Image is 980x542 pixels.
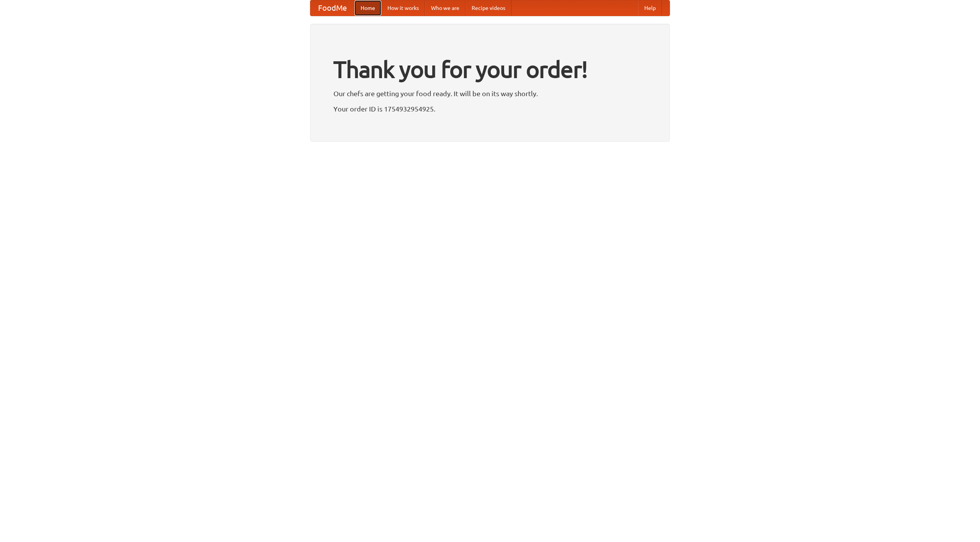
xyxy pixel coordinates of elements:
[310,0,354,16] a: FoodMe
[425,0,465,16] a: Who we are
[333,103,647,115] p: Your order ID is 1754932954925.
[381,0,425,16] a: How it works
[465,0,511,16] a: Recipe videos
[333,51,647,88] h1: Thank you for your order!
[638,0,662,16] a: Help
[354,0,381,16] a: Home
[333,88,647,99] p: Our chefs are getting your food ready. It will be on its way shortly.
